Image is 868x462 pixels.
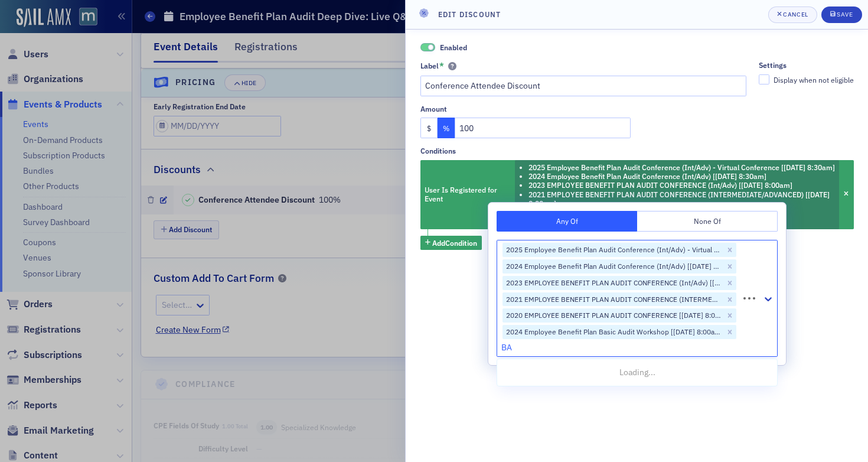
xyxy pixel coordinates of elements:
abbr: This field is required [439,61,444,71]
div: Remove 2024 Employee Benefit Plan Basic Audit Workshop [5/20/2024 8:00am] [723,325,736,339]
li: 2024 Employee Benefit Plan Audit Conference (Int/Adv) [[DATE] 8:30am] [528,172,836,181]
span: Add Condition [432,237,477,248]
li: 2021 EMPLOYEE BENEFIT PLAN AUDIT CONFERENCE (INTERMEDIATE/ADVANCED) [[DATE] 8:00am] [528,190,836,209]
button: % [438,118,455,138]
li: 2025 Employee Benefit Plan Audit Conference (Int/Adv) - Virtual Conference [[DATE] 8:30am] [528,163,836,172]
button: $ [420,118,438,138]
div: 2023 EMPLOYEE BENEFIT PLAN AUDIT CONFERENCE (Int/Adv) [[DATE] 8:00am] [502,276,723,290]
div: Remove 2020 EMPLOYEE BENEFIT PLAN AUDIT CONFERENCE [5/11/2020 8:00am] [723,308,736,323]
span: Enabled [420,43,436,52]
button: Cancel [768,6,817,23]
div: 2024 Employee Benefit Plan Basic Audit Workshop [[DATE] 8:00am] [502,325,723,339]
div: 2024 Employee Benefit Plan Audit Conference (Int/Adv) [[DATE] 8:30am] [502,259,723,274]
div: Loading... [497,362,777,383]
div: 2021 EMPLOYEE BENEFIT PLAN AUDIT CONFERENCE (INTERMEDIATE/ADVANCED) [[DATE] 8:00am] [502,292,723,307]
span: Enabled [440,43,467,52]
div: Remove 2025 Employee Benefit Plan Audit Conference (Int/Adv) - Virtual Conference [5/12/2025 8:30am] [723,243,736,257]
span: User Is Registered for Event [425,185,497,203]
div: amount [420,105,447,113]
button: None Of [637,211,778,232]
button: Save [821,6,862,23]
div: Save [837,11,853,18]
div: Remove 2021 EMPLOYEE BENEFIT PLAN AUDIT CONFERENCE (INTERMEDIATE/ADVANCED) [5/12/2021 8:00am] [723,292,736,307]
input: 0 [455,118,631,138]
div: Settings [759,61,787,70]
li: 2023 EMPLOYEE BENEFIT PLAN AUDIT CONFERENCE (Int/Adv) [[DATE] 8:00am] [528,181,836,190]
button: Any Of [497,211,637,232]
div: Display when not eligible [774,75,854,85]
div: Conditions [420,147,456,155]
div: Remove 2023 EMPLOYEE BENEFIT PLAN AUDIT CONFERENCE (Int/Adv) [5/15/2023 8:00am] [723,276,736,290]
h4: Edit Discount [438,9,501,19]
input: Display when not eligible [759,74,769,85]
div: Label [420,61,439,70]
div: Cancel [783,11,808,18]
div: Remove 2024 Employee Benefit Plan Audit Conference (Int/Adv) [5/13/2024 8:30am] [723,259,736,274]
div: 2020 EMPLOYEE BENEFIT PLAN AUDIT CONFERENCE [[DATE] 8:00am] [502,308,723,323]
button: AddCondition [420,236,482,250]
div: 2025 Employee Benefit Plan Audit Conference (Int/Adv) - Virtual Conference [[DATE] 8:30am] [502,243,723,257]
